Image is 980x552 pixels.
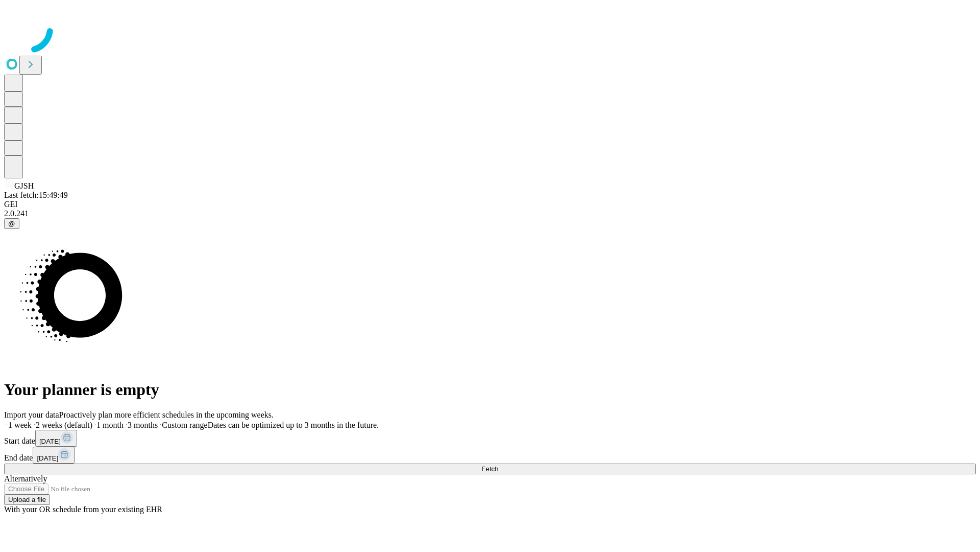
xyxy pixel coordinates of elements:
[4,380,976,399] h1: Your planner is empty
[4,474,47,483] span: Alternatively
[4,200,976,209] div: GEI
[128,421,158,429] span: 3 months
[33,447,75,464] button: [DATE]
[59,410,274,419] span: Proactively plan more efficient schedules in the upcoming weeks.
[36,421,92,429] span: 2 weeks (default)
[8,421,32,429] span: 1 week
[4,505,162,514] span: With your OR schedule from your existing EHR
[208,421,379,429] span: Dates can be optimized up to 3 months in the future.
[4,218,19,229] button: @
[4,494,50,505] button: Upload a file
[4,464,976,474] button: Fetch
[37,454,58,462] span: [DATE]
[481,465,498,473] span: Fetch
[14,181,34,190] span: GJSH
[4,430,976,447] div: Start date
[39,438,61,445] span: [DATE]
[4,410,59,419] span: Import your data
[35,430,77,447] button: [DATE]
[162,421,207,429] span: Custom range
[4,191,68,199] span: Last fetch: 15:49:49
[96,421,124,429] span: 1 month
[4,447,976,464] div: End date
[4,209,976,218] div: 2.0.241
[8,220,15,227] span: @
